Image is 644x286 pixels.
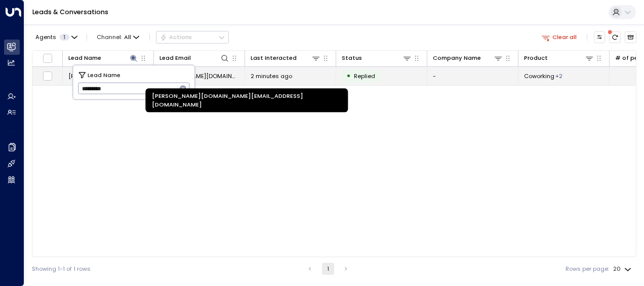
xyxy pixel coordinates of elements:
div: Button group with a nested menu [156,31,229,43]
button: Clear all [538,31,580,43]
button: Agents1 [32,31,80,43]
div: [PERSON_NAME][DOMAIN_NAME][EMAIL_ADDRESS][DOMAIN_NAME] [145,89,348,113]
button: Customize [594,31,606,43]
div: Status [342,53,362,63]
span: Toggle select row [43,71,53,81]
div: Lead Name [68,53,101,63]
span: Toggle select all [43,53,53,63]
div: • [346,69,351,83]
div: Status [342,53,412,63]
div: Lead Email [159,53,191,63]
span: Channel: [94,31,143,43]
div: Lead Name [68,53,138,63]
div: Membership,Private Office [555,72,562,80]
button: Actions [156,31,229,43]
nav: pagination navigation [303,263,352,275]
div: Showing 1-1 of 1 rows [32,265,91,273]
button: page 1 [322,263,334,275]
div: Product [524,53,548,63]
label: Rows per page: [566,265,609,273]
span: Replied [354,72,375,80]
div: 20 [613,263,633,275]
span: Agents [35,34,56,40]
span: Sai Gelli [68,72,115,80]
div: Last Interacted [251,53,297,63]
td: - [427,67,518,85]
div: Company Name [433,53,481,63]
div: Product [524,53,594,63]
button: Channel:All [94,31,143,43]
div: Lead Email [159,53,229,63]
span: Elden.Day@theinstantgroup.com [159,72,239,80]
span: There are new threads available. Refresh the grid to view the latest updates. [609,31,621,43]
a: Leads & Conversations [32,8,108,16]
button: Archived Leads [625,31,636,43]
span: 1 [60,34,69,41]
span: All [124,34,131,41]
span: Lead Name [88,70,120,79]
div: Company Name [433,53,503,63]
span: 2 minutes ago [251,72,292,80]
span: Coworking [524,72,554,80]
div: Last Interacted [251,53,320,63]
div: Actions [160,33,192,41]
